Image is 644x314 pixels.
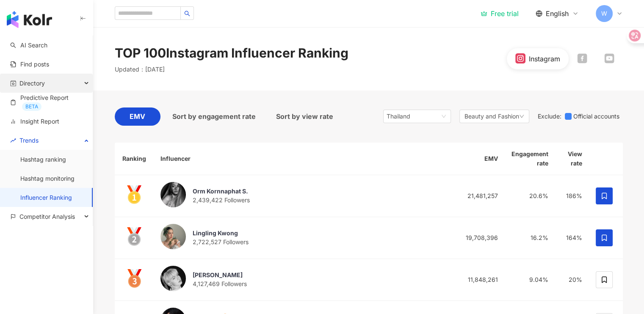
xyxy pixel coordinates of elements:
[10,41,47,50] a: searchAI Search
[461,233,498,242] div: 19,708,396
[464,112,519,121] span: Beauty and Fashion
[461,275,498,284] div: 11,848,261
[505,143,555,175] th: Engagement rate
[461,191,498,201] div: 21,481,257
[10,94,86,111] a: Predictive ReportBETA
[10,117,59,126] a: Insight Report
[481,9,519,18] a: Free trial
[193,271,247,279] div: [PERSON_NAME]
[546,9,569,18] span: English
[160,266,186,291] img: KOL Avatar
[193,229,249,237] div: Lingling Kwong
[172,111,256,122] span: Sort by engagement rate
[276,111,333,122] span: Sort by view rate
[19,207,75,226] span: Competitor Analysis
[19,131,39,150] span: Trends
[160,266,447,294] a: KOL Avatar[PERSON_NAME]4,127,469 Followers
[562,191,582,201] div: 186%
[10,138,16,143] span: rise
[601,9,607,18] span: W
[20,174,75,183] a: Hashtag monitoring
[115,65,165,74] p: Updated ： [DATE]
[538,113,561,120] span: Exclude :
[20,193,72,202] a: Influencer Ranking
[160,224,186,249] img: KOL Avatar
[115,44,348,62] div: TOP 100 Instagram Influencer Ranking
[193,187,250,196] div: Orm Kornnaphat S.
[387,110,414,123] div: Thailand
[511,275,548,284] div: 9.04%
[10,60,49,69] a: Find posts
[184,11,190,17] span: search
[572,112,623,121] span: Official accounts
[160,182,447,210] a: KOL AvatarOrm Kornnaphat S.2,439,422 Followers
[511,191,548,201] div: 20.6%
[454,143,505,175] th: EMV
[562,233,582,242] div: 164%
[130,111,145,122] span: EMV
[7,11,52,28] img: logo
[193,280,247,287] span: 4,127,469 Followers
[160,182,186,207] img: KOL Avatar
[511,233,548,242] div: 16.2%
[562,275,582,284] div: 20%
[193,196,250,204] span: 2,439,422 Followers
[20,155,66,164] a: Hashtag ranking
[519,114,524,119] span: down
[529,54,560,63] div: Instagram
[19,74,45,93] span: Directory
[193,238,249,245] span: 2,722,527 Followers
[160,224,447,252] a: KOL AvatarLingling Kwong2,722,527 Followers
[115,143,154,175] th: Ranking
[154,143,454,175] th: Influencer
[555,143,589,175] th: View rate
